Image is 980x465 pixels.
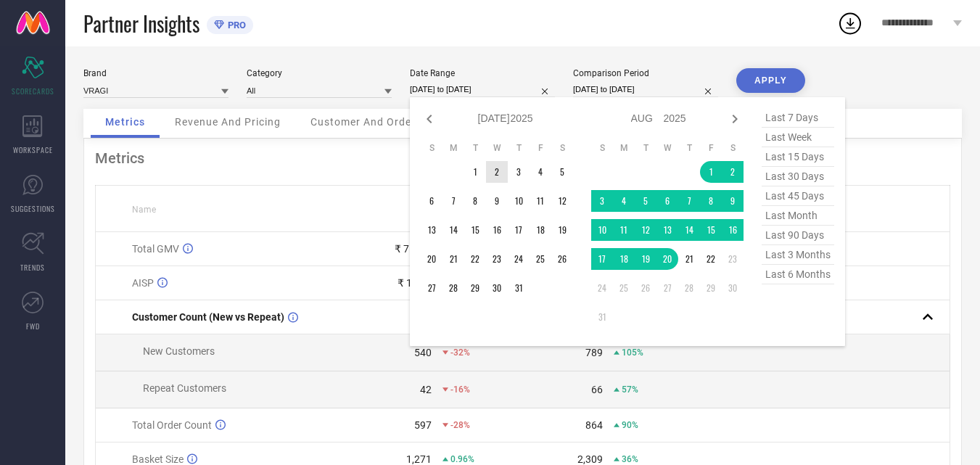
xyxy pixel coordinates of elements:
[591,142,613,154] th: Sunday
[132,243,179,255] span: Total GMV
[622,384,638,395] span: 57%
[762,128,834,147] span: last week
[700,248,722,270] td: Fri Aug 22 2025
[486,190,508,212] td: Wed Jul 09 2025
[421,277,442,299] td: Sun Jul 27 2025
[551,161,573,183] td: Sat Jul 05 2025
[508,190,530,212] td: Thu Jul 10 2025
[486,219,508,241] td: Wed Jul 16 2025
[591,306,613,328] td: Sun Aug 31 2025
[551,219,573,241] td: Sat Jul 19 2025
[678,190,700,212] td: Thu Aug 07 2025
[656,219,678,241] td: Wed Aug 13 2025
[762,206,834,226] span: last month
[635,190,656,212] td: Tue Aug 05 2025
[442,277,464,299] td: Mon Jul 28 2025
[508,248,530,270] td: Thu Jul 24 2025
[26,321,40,332] span: FWD
[486,248,508,270] td: Wed Jul 23 2025
[95,149,950,167] div: Metrics
[700,190,722,212] td: Fri Aug 08 2025
[132,205,156,215] span: Name
[530,142,551,154] th: Friday
[613,142,635,154] th: Monday
[656,248,678,270] td: Wed Aug 20 2025
[450,420,470,430] span: -28%
[678,277,700,299] td: Thu Aug 28 2025
[442,248,464,270] td: Mon Jul 21 2025
[464,219,486,241] td: Tue Jul 15 2025
[722,219,744,241] td: Sat Aug 16 2025
[20,262,45,273] span: TRENDS
[678,219,700,241] td: Thu Aug 14 2025
[622,454,638,464] span: 36%
[722,142,744,154] th: Saturday
[464,190,486,212] td: Tue Jul 08 2025
[442,190,464,212] td: Mon Jul 07 2025
[464,277,486,299] td: Tue Jul 29 2025
[450,454,474,464] span: 0.96%
[442,142,464,154] th: Monday
[591,384,603,395] div: 66
[83,9,199,38] span: Partner Insights
[762,108,834,128] span: last 7 days
[464,248,486,270] td: Tue Jul 22 2025
[450,384,470,395] span: -16%
[635,142,656,154] th: Tuesday
[310,116,421,128] span: Customer And Orders
[591,190,613,212] td: Sun Aug 03 2025
[762,245,834,265] span: last 3 months
[656,142,678,154] th: Wednesday
[508,277,530,299] td: Thu Jul 31 2025
[577,453,603,465] div: 2,309
[591,248,613,270] td: Sun Aug 17 2025
[132,453,184,465] span: Basket Size
[420,384,432,395] div: 42
[700,161,722,183] td: Fri Aug 01 2025
[762,167,834,186] span: last 30 days
[762,186,834,206] span: last 45 days
[143,345,215,357] span: New Customers
[414,347,432,358] div: 540
[700,277,722,299] td: Fri Aug 29 2025
[591,277,613,299] td: Sun Aug 24 2025
[132,419,212,431] span: Total Order Count
[530,161,551,183] td: Fri Jul 04 2025
[622,347,643,358] span: 105%
[573,82,718,97] input: Select comparison period
[722,277,744,299] td: Sat Aug 30 2025
[635,277,656,299] td: Tue Aug 26 2025
[508,219,530,241] td: Thu Jul 17 2025
[486,161,508,183] td: Wed Jul 02 2025
[175,116,281,128] span: Revenue And Pricing
[700,142,722,154] th: Friday
[406,453,432,465] div: 1,271
[736,68,805,93] button: APPLY
[551,190,573,212] td: Sat Jul 12 2025
[678,142,700,154] th: Thursday
[83,68,228,78] div: Brand
[12,86,54,96] span: SCORECARDS
[837,10,863,36] div: Open download list
[722,190,744,212] td: Sat Aug 09 2025
[700,219,722,241] td: Fri Aug 15 2025
[410,68,555,78] div: Date Range
[762,265,834,284] span: last 6 months
[247,68,392,78] div: Category
[726,110,744,128] div: Next month
[656,277,678,299] td: Wed Aug 27 2025
[613,277,635,299] td: Mon Aug 25 2025
[613,190,635,212] td: Mon Aug 04 2025
[591,219,613,241] td: Sun Aug 10 2025
[530,248,551,270] td: Fri Jul 25 2025
[13,144,53,155] span: WORKSPACE
[551,248,573,270] td: Sat Jul 26 2025
[224,20,246,30] span: PRO
[585,419,603,431] div: 864
[105,116,145,128] span: Metrics
[421,248,442,270] td: Sun Jul 20 2025
[410,82,555,97] input: Select date range
[573,68,718,78] div: Comparison Period
[486,277,508,299] td: Wed Jul 30 2025
[508,161,530,183] td: Thu Jul 03 2025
